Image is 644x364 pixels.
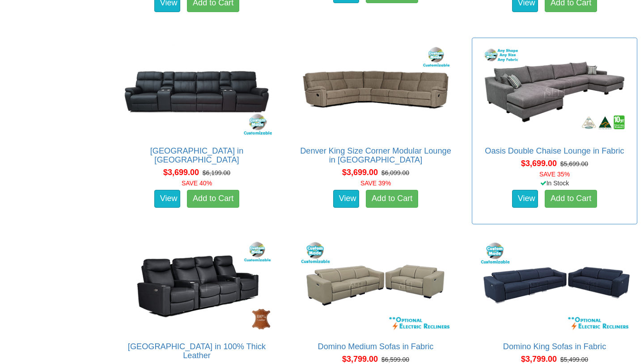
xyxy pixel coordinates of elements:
[560,356,588,363] del: $5,499.00
[539,171,570,178] font: SAVE 35%
[485,146,624,155] a: Oasis Double Chaise Lounge in Fabric
[545,190,597,208] a: Add to Cart
[560,160,588,167] del: $5,699.00
[119,43,275,138] img: Denver Theatre Lounge in Fabric
[333,190,359,208] a: View
[381,169,409,176] del: $6,099.00
[521,355,557,364] span: $3,799.00
[318,342,434,351] a: Domino Medium Sofas in Fabric
[187,190,239,208] a: Add to Cart
[381,356,409,363] del: $6,599.00
[470,179,639,188] div: In Stock
[342,168,378,177] span: $3,699.00
[203,169,230,176] del: $6,199.00
[477,43,632,138] img: Oasis Double Chaise Lounge in Fabric
[503,342,606,351] a: Domino King Sofas in Fabric
[477,238,632,334] img: Domino King Sofas in Fabric
[300,146,451,164] a: Denver King Size Corner Modular Lounge in [GEOGRAPHIC_DATA]
[182,180,212,187] font: SAVE 40%
[298,43,453,138] img: Denver King Size Corner Modular Lounge in Fabric
[512,190,538,208] a: View
[119,238,275,334] img: Bond Theatre Lounge in 100% Thick Leather
[163,168,199,177] span: $3,699.00
[342,355,378,364] span: $3,799.00
[298,238,453,334] img: Domino Medium Sofas in Fabric
[521,159,557,168] span: $3,699.00
[366,190,418,208] a: Add to Cart
[360,180,391,187] font: SAVE 39%
[150,146,244,164] a: [GEOGRAPHIC_DATA] in [GEOGRAPHIC_DATA]
[154,190,180,208] a: View
[128,342,266,360] a: [GEOGRAPHIC_DATA] in 100% Thick Leather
